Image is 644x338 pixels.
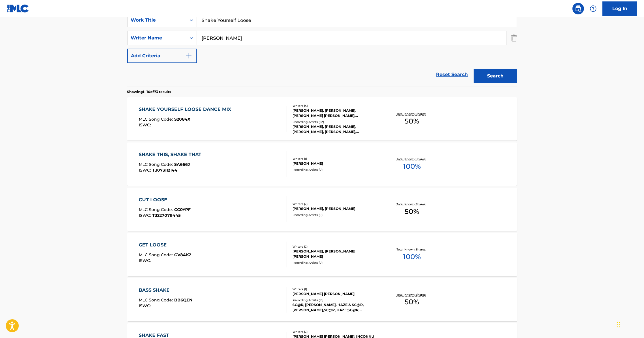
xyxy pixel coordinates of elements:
p: Total Known Shares: [397,247,427,252]
p: Showing 1 - 10 of 73 results [127,89,171,94]
a: SHAKE YOURSELF LOOSE DANCE MIXMLC Song Code:S2084XISWC:Writers (4)[PERSON_NAME], [PERSON_NAME], [... [127,97,517,140]
span: 50 % [405,297,419,307]
img: Delete Criterion [511,31,517,45]
span: ISWC : [139,213,152,218]
div: Writers ( 2 ) [292,330,380,334]
div: Help [587,3,599,14]
span: GV8AK2 [174,252,191,257]
span: 100 % [403,252,421,262]
div: SHAKE THIS, SHAKE THAT [139,151,204,158]
img: 9d2ae6d4665cec9f34b9.svg [185,52,192,59]
div: [PERSON_NAME], [PERSON_NAME], [PERSON_NAME], [PERSON_NAME], [PERSON_NAME] [292,124,380,134]
img: search [575,5,582,12]
span: MLC Song Code : [139,117,174,122]
p: Total Known Shares: [397,293,427,297]
div: Writers ( 2 ) [292,244,380,249]
span: CC0YPF [174,207,191,212]
span: BB6QEN [174,297,192,303]
div: GET LOOSE [139,242,191,248]
span: MLC Song Code : [139,252,174,257]
button: Add Criteria [127,49,197,63]
span: ISWC : [139,122,152,128]
div: [PERSON_NAME], [PERSON_NAME] [292,206,380,211]
span: ISWC : [139,258,152,263]
span: 100 % [403,161,421,172]
span: MLC Song Code : [139,297,174,303]
span: T3073112144 [152,168,177,173]
span: MLC Song Code : [139,162,174,167]
div: Drag [617,316,620,333]
div: Recording Artists ( 0 ) [292,261,380,265]
a: Public Search [572,3,584,14]
div: SHAKE YOURSELF LOOSE DANCE MIX [139,106,234,113]
span: MLC Song Code : [139,207,174,212]
img: MLC Logo [7,4,29,13]
img: help [590,5,597,12]
div: Writers ( 2 ) [292,202,380,206]
div: Writer Name [131,35,183,41]
a: GET LOOSEMLC Song Code:GV8AK2ISWC:Writers (2)[PERSON_NAME], [PERSON_NAME] [PERSON_NAME]Recording ... [127,233,517,276]
p: Total Known Shares: [397,157,427,161]
div: [PERSON_NAME], [PERSON_NAME] [PERSON_NAME] [292,249,380,259]
a: SHAKE THIS, SHAKE THATMLC Song Code:SA666JISWC:T3073112144Writers (1)[PERSON_NAME]Recording Artis... [127,143,517,186]
span: ISWC : [139,168,152,173]
div: Writers ( 4 ) [292,104,380,108]
span: S2084X [174,117,190,122]
div: Recording Artists ( 0 ) [292,213,380,217]
div: Recording Artists ( 0 ) [292,168,380,172]
a: Log In [602,1,637,16]
span: 50 % [405,206,419,217]
div: Writers ( 1 ) [292,287,380,291]
button: Search [474,69,517,83]
a: BASS SHAKEMLC Song Code:BB6QENISWC:Writers (1)[PERSON_NAME] [PERSON_NAME]Recording Artists (15)SC... [127,278,517,321]
div: [PERSON_NAME] [PERSON_NAME] [292,291,380,297]
iframe: Chat Widget [615,310,644,338]
form: Search Form [127,13,517,86]
div: BASS SHAKE [139,287,192,294]
div: Work Title [131,17,183,24]
span: SA666J [174,162,190,167]
span: 50 % [405,116,419,126]
a: Reset Search [433,68,471,81]
span: ISWC : [139,303,152,308]
div: Recording Artists ( 15 ) [292,298,380,302]
a: CUT LOOSEMLC Song Code:CC0YPFISWC:T3227079445Writers (2)[PERSON_NAME], [PERSON_NAME]Recording Art... [127,188,517,231]
div: [PERSON_NAME], [PERSON_NAME], [PERSON_NAME] [PERSON_NAME], [PERSON_NAME] [292,108,380,118]
div: Recording Artists ( 22 ) [292,120,380,124]
div: [PERSON_NAME] [292,161,380,166]
p: Total Known Shares: [397,112,427,116]
div: SC@R, [PERSON_NAME], HAZE & SC@R, [PERSON_NAME],SC@R, HAZE;SC@R, HAZE;SC@R [292,302,380,313]
span: T3227079445 [152,213,181,218]
p: Total Known Shares: [397,202,427,206]
div: Writers ( 1 ) [292,157,380,161]
div: CUT LOOSE [139,196,191,203]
